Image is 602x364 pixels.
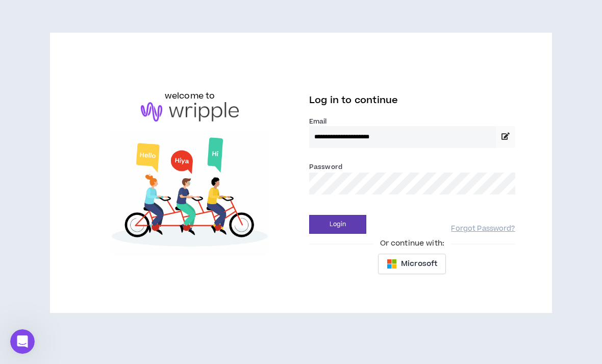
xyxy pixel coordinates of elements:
button: Microsoft [378,254,446,274]
img: Welcome to Wripple [87,132,293,256]
button: Login [309,215,366,234]
span: Or continue with: [373,238,451,249]
span: Log in to continue [309,94,398,107]
a: Forgot Password? [451,224,515,234]
label: Email [309,117,515,126]
img: logo-brand.png [141,102,239,122]
iframe: Intercom live chat [10,329,35,354]
label: Password [309,162,342,172]
h6: welcome to [165,90,215,102]
span: Microsoft [401,258,437,270]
